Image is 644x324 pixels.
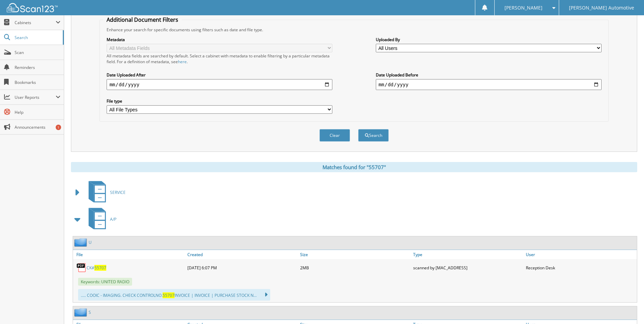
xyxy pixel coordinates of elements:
div: ..... COOIC - IMAGING. CHECK CONTROLNO. INVOICE | INVOICE | PURCHASE STOCK N... [78,289,270,301]
span: User Reports [15,94,56,100]
span: [PERSON_NAME] [504,6,542,10]
span: Scan [15,50,60,55]
label: Uploaded By [376,37,602,42]
div: All metadata fields are searched by default. Select a cabinet with metadata to enable filtering b... [107,53,332,65]
img: PDF.png [76,263,87,273]
a: Size [298,250,411,259]
a: User [524,250,637,259]
input: end [376,79,602,90]
span: Help [15,109,60,115]
span: 55707 [163,292,174,298]
span: Search [15,35,59,40]
img: folder2.png [74,238,89,247]
span: 55707 [94,265,106,271]
span: Bookmarks [15,79,60,85]
span: [PERSON_NAME] Automotive [569,6,634,10]
img: folder2.png [74,308,89,317]
a: A/P [85,206,116,233]
div: [DATE] 6:07 PM [186,261,298,274]
label: Date Uploaded Before [376,72,602,78]
img: scan123-logo-white.svg [7,3,58,12]
a: here [178,59,187,65]
button: Clear [319,129,350,142]
span: Announcements [15,124,60,130]
a: SERVICE [85,179,126,206]
span: Cabinets [15,20,56,25]
a: Created [186,250,298,259]
a: Type [411,250,524,259]
div: Matches found for "55707" [71,162,637,172]
div: 1 [56,125,61,130]
label: File type [107,98,332,104]
div: scanned by [MAC_ADDRESS] [411,261,524,274]
a: File [73,250,186,259]
div: Reception Desk [524,261,637,274]
span: Reminders [15,65,60,70]
legend: Additional Document Filters [103,16,182,23]
div: 2MB [298,261,411,274]
span: A/P [110,216,116,222]
span: SERVICE [110,190,126,195]
input: start [107,79,332,90]
a: U [89,239,92,245]
label: Metadata [107,37,332,42]
a: S [89,309,91,315]
a: CK#55707 [87,265,106,271]
div: Enhance your search for specific documents using filters such as date and file type. [103,27,605,33]
button: Search [358,129,389,142]
label: Date Uploaded After [107,72,332,78]
span: Keywords: UNITED RADIO [78,278,132,286]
